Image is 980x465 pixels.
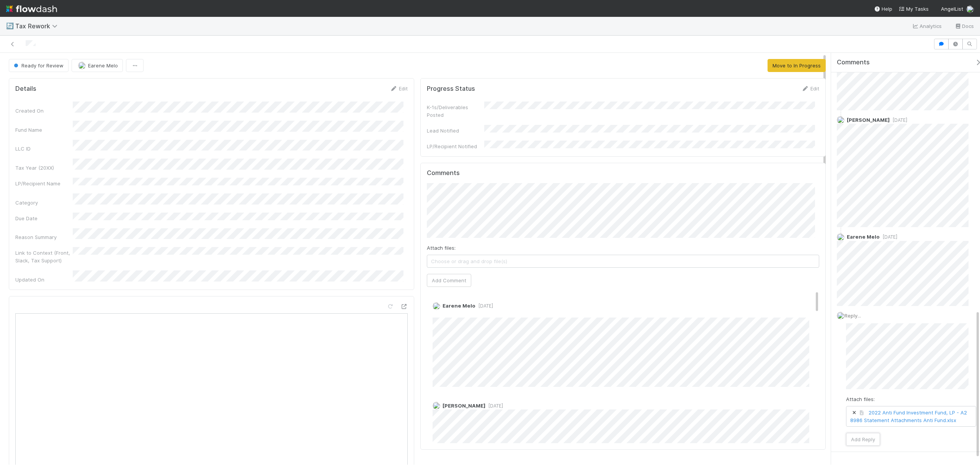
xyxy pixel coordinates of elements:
img: avatar_bc42736a-3f00-4d10-a11d-d22e63cdc729.png [966,5,974,13]
img: avatar_bc42736a-3f00-4d10-a11d-d22e63cdc729.png [433,302,440,310]
label: Attach files: [427,244,456,252]
h5: Comments [427,169,819,177]
a: Analytics [912,21,942,31]
button: Ready for Review [9,59,69,72]
div: Fund Name [15,126,73,134]
button: Earene Melo [72,59,123,72]
div: LLC ID [15,145,73,152]
span: [PERSON_NAME] [443,403,485,409]
img: logo-inverted-e16ddd16eac7371096b0.svg [6,2,57,15]
div: Updated On [15,276,73,283]
img: avatar_bc42736a-3f00-4d10-a11d-d22e63cdc729.png [837,233,844,241]
span: [PERSON_NAME] [847,117,890,123]
div: LP/Recipient Name [15,180,73,187]
a: 2022 Anti Fund Investment Fund, LP - A2 8986 Statement Attachments Anti Fund.xlsx [850,409,967,423]
div: Category [15,199,73,206]
span: [DATE] [880,234,897,240]
span: My Tasks [898,6,929,12]
span: Earene Melo [88,62,118,69]
a: Edit [390,85,408,92]
span: [DATE] [485,403,503,409]
div: Tax Year (20XX) [15,164,73,172]
a: My Tasks [898,5,929,13]
span: Earene Melo [847,234,880,240]
button: Add Reply [846,433,880,446]
span: Ready for Review [12,62,64,69]
button: Move to In Progress [768,59,826,72]
img: avatar_04ed6c9e-3b93-401c-8c3a-8fad1b1fc72c.png [433,402,440,409]
span: Choose or drag and drop file(s) [427,255,819,267]
span: Reply... [844,313,861,319]
div: Link to Context (Front, Slack, Tax Support) [15,249,73,264]
h5: Details [15,85,36,93]
span: 🔄 [6,23,14,29]
span: [DATE] [890,117,907,123]
img: avatar_bc42736a-3f00-4d10-a11d-d22e63cdc729.png [78,62,86,69]
span: Tax Rework [15,22,61,30]
span: Comments [837,59,870,66]
div: Created On [15,107,73,115]
h5: Progress Status [427,85,475,93]
label: Attach files: [846,395,875,403]
img: avatar_04ed6c9e-3b93-401c-8c3a-8fad1b1fc72c.png [837,116,844,124]
a: Edit [801,85,819,92]
span: AngelList [941,6,963,12]
a: Docs [954,21,974,31]
div: Help [874,5,892,13]
div: Lead Notified [427,127,484,134]
img: avatar_bc42736a-3f00-4d10-a11d-d22e63cdc729.png [837,312,844,319]
div: LP/Recipient Notified [427,142,484,150]
span: [DATE] [475,303,493,309]
button: Add Comment [427,274,471,287]
div: Reason Summary [15,233,73,241]
div: Due Date [15,214,73,222]
span: Earene Melo [443,303,475,309]
div: K-1s/Deliverables Posted [427,103,484,119]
